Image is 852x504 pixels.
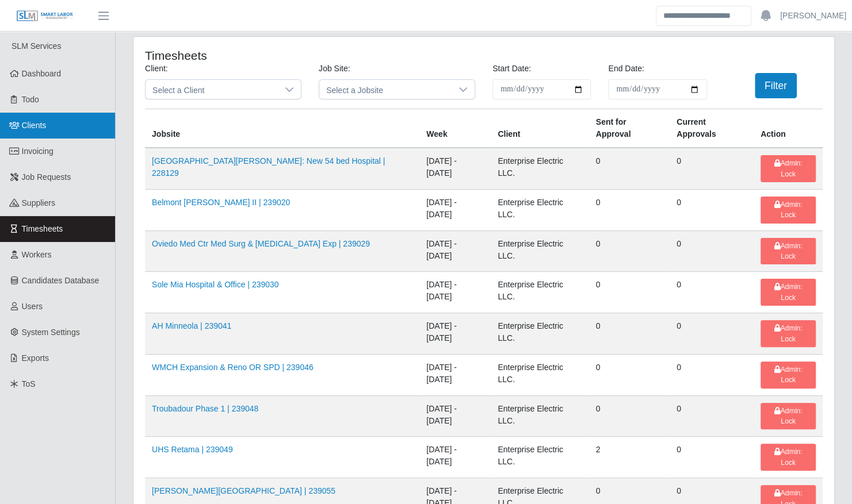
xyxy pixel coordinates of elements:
[761,403,816,430] button: Admin: Lock
[22,276,100,285] span: Candidates Database
[419,395,491,437] td: [DATE] - [DATE]
[22,95,39,104] span: Todo
[145,48,417,63] h4: Timesheets
[419,189,491,230] td: [DATE] - [DATE]
[319,63,350,75] label: Job Site:
[670,230,754,272] td: 0
[16,10,74,22] img: SLM Logo
[152,486,335,495] a: [PERSON_NAME][GEOGRAPHIC_DATA] | 239055
[774,324,802,343] span: Admin: Lock
[22,198,55,207] span: Suppliers
[774,448,802,466] span: Admin: Lock
[589,437,670,478] td: 2
[670,313,754,355] td: 0
[755,73,797,98] button: Filter
[419,230,491,272] td: [DATE] - [DATE]
[146,80,278,99] span: Select a Client
[22,172,71,182] span: Job Requests
[419,148,491,189] td: [DATE] - [DATE]
[774,407,802,425] span: Admin: Lock
[774,159,802,178] span: Admin: Lock
[491,313,589,355] td: Enterprise Electric LLC.
[754,109,823,148] th: Action
[145,109,419,148] th: Jobsite
[491,148,589,189] td: Enterprise Electric LLC.
[22,379,36,388] span: ToS
[670,109,754,148] th: Current Approvals
[12,41,61,51] span: SLM Services
[589,272,670,313] td: 0
[152,404,258,413] a: Troubadour Phase 1 | 239048
[670,148,754,189] td: 0
[152,321,231,330] a: AH Minneola | 239041
[22,147,54,156] span: Invoicing
[22,302,43,311] span: Users
[589,109,670,148] th: Sent for Approval
[589,148,670,189] td: 0
[145,63,168,75] label: Client:
[319,80,452,99] span: Select a Jobsite
[670,395,754,437] td: 0
[774,283,802,301] span: Admin: Lock
[492,63,531,75] label: Start Date:
[761,320,816,347] button: Admin: Lock
[491,437,589,478] td: Enterprise Electric LLC.
[491,189,589,230] td: Enterprise Electric LLC.
[589,230,670,272] td: 0
[152,445,233,454] a: UHS Retama | 239049
[419,354,491,395] td: [DATE] - [DATE]
[491,230,589,272] td: Enterprise Electric LLC.
[589,189,670,230] td: 0
[152,156,385,178] a: [GEOGRAPHIC_DATA][PERSON_NAME]: New 54 bed Hospital | 228129
[761,444,816,471] button: Admin: Lock
[22,250,52,259] span: Workers
[152,280,279,289] a: Sole Mia Hospital & Office | 239030
[152,239,370,248] a: Oviedo Med Ctr Med Surg & [MEDICAL_DATA] Exp | 239029
[419,272,491,313] td: [DATE] - [DATE]
[608,63,644,75] label: End Date:
[419,313,491,355] td: [DATE] - [DATE]
[491,354,589,395] td: Enterprise Electric LLC.
[22,69,62,78] span: Dashboard
[491,272,589,313] td: Enterprise Electric LLC.
[774,201,802,219] span: Admin: Lock
[589,354,670,395] td: 0
[419,437,491,478] td: [DATE] - [DATE]
[656,6,751,26] input: Search
[22,224,63,233] span: Timesheets
[152,198,290,207] a: Belmont [PERSON_NAME] II | 239020
[761,279,816,306] button: Admin: Lock
[491,395,589,437] td: Enterprise Electric LLC.
[589,395,670,437] td: 0
[774,366,802,384] span: Admin: Lock
[780,10,846,22] a: [PERSON_NAME]
[589,313,670,355] td: 0
[22,328,80,337] span: System Settings
[774,242,802,260] span: Admin: Lock
[152,363,314,372] a: WMCH Expansion & Reno OR SPD | 239046
[22,353,49,363] span: Exports
[491,109,589,148] th: Client
[22,121,47,130] span: Clients
[670,189,754,230] td: 0
[761,361,816,388] button: Admin: Lock
[761,197,816,224] button: Admin: Lock
[761,155,816,182] button: Admin: Lock
[670,437,754,478] td: 0
[670,272,754,313] td: 0
[761,238,816,265] button: Admin: Lock
[419,109,491,148] th: Week
[670,354,754,395] td: 0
